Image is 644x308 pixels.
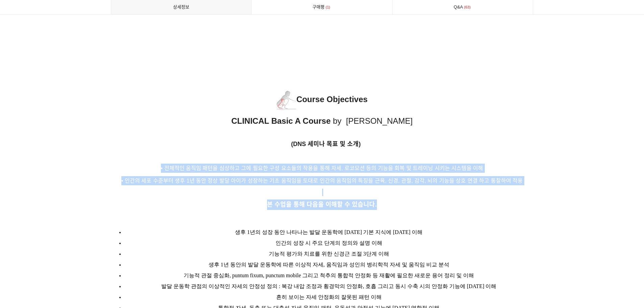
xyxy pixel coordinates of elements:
span: 본 수업을 통해 다음을 이해할 수 있습니다. [267,201,377,208]
span: by [PERSON_NAME] [333,116,413,125]
span: 63 [463,4,472,11]
strong: (DNS 세미나 목표 및 소개) [291,141,361,147]
span: • 인간의 세포 수준부터 생후 1년 동안 정상 발달 아이가 성장하는 기초 움직임을 토대로 인간의 움직임의 특징을 근육, 신경, 관절, 감각, 뇌의 기능을 상호 연결 하고 통찰... [121,178,523,184]
span: 기능적 평가와 치료를 위한 신경근 조절 3단계 이해 [269,251,389,257]
img: 1597e3e65a0d2.png [277,91,296,109]
span: CLINICAL Basic A Course [231,116,331,125]
span: Course Objectives [277,95,368,104]
span: 인간의 성장 시 주요 단계의 정의와 설명 이해 [276,240,382,246]
span: 1 [325,4,331,11]
span: 생후 1년의 성장 동안 나타나는 발달 운동학에 [DATE] 기본 지식에 [DATE] 이해 [235,229,423,235]
span: 기능적 관절 중심화, puntum fixum, punctum mobile 그리고 척추의 통합적 안정화 등 재활에 필요한 새로운 용어 정리 및 이해 [184,273,474,278]
span: • 전체적인 움직임 패턴을 심상하고 그에 필요한 구성 요소들의 작용을 통해 자세, 로코모션 등의 기능을 회복 및 트레이닝 시키는 시스템을 이해 [161,165,483,171]
span: 생후 1년 동안의 발달 운동학에 따른 이상적 자세, 움직임과 성인의 병리학적 자세 및 움직임 비교 분석 [209,262,449,267]
span: 흔히 보이는 자세 안정화의 잘못된 패턴 이해 [276,294,382,300]
span: 발달 운동학 관점의 이상적인 자세의 안정성 정의 : 복강 내압 조정과 횡경막의 안정화, 호흡 그리고 동시 수축 시의 안정화 기능에 [DATE] 이해 [161,283,497,289]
